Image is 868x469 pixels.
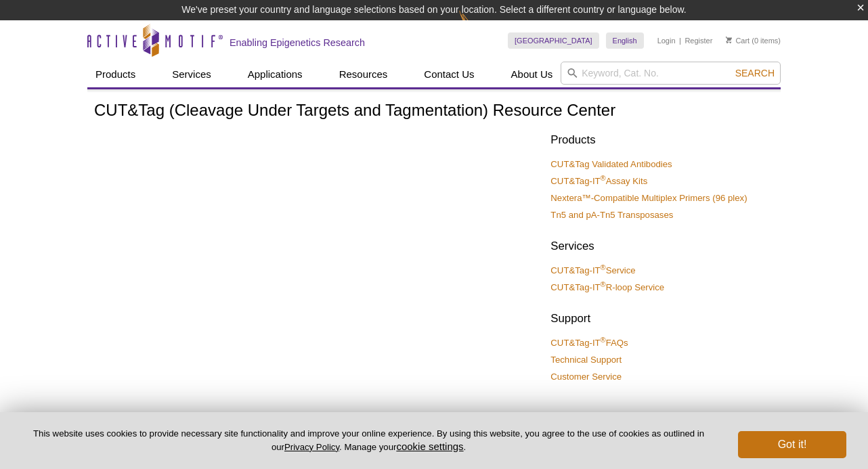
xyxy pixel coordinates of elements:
[601,280,606,288] sup: ®
[685,36,712,45] a: Register
[240,62,311,87] a: Applications
[164,62,219,87] a: Services
[550,175,647,187] a: CUT&Tag-IT®Assay Kits
[94,102,774,121] h1: CUT&Tag (Cleavage Under Targets and Tagmentation) Resource Center
[550,132,774,148] h2: Products
[550,354,622,366] a: Technical Support
[550,371,622,383] a: Customer Service
[87,62,144,87] a: Products
[679,32,681,49] li: |
[726,36,750,45] a: Cart
[550,311,774,327] h2: Support
[726,32,781,49] li: (0 items)
[416,62,482,87] a: Contact Us
[601,263,606,271] sup: ®
[94,129,540,380] iframe: [WEBINAR] Improved Chromatin Analysis with CUT&Tag Assays
[550,192,747,204] a: Nextera™-Compatible Multiplex Primers (96 plex)
[331,62,396,87] a: Resources
[550,282,664,294] a: CUT&Tag-IT®R-loop Service
[657,36,676,45] a: Login
[508,32,599,49] a: [GEOGRAPHIC_DATA]
[396,441,463,452] button: cookie settings
[503,62,561,87] a: About Us
[561,62,781,85] input: Keyword, Cat. No.
[550,265,635,277] a: CUT&Tag-IT®Service
[601,336,606,344] sup: ®
[606,32,644,49] a: English
[459,10,495,42] img: Change Here
[550,209,673,221] a: Tn5 and pA-Tn5 Transposases
[738,431,846,458] button: Got it!
[601,174,606,182] sup: ®
[735,68,775,79] span: Search
[726,37,732,43] img: Your Cart
[550,238,774,254] h2: Services
[731,67,779,79] button: Search
[550,337,628,349] a: CUT&Tag-IT®FAQs
[230,37,365,49] h2: Enabling Epigenetics Research
[550,158,672,171] a: CUT&Tag Validated Antibodies
[22,428,716,453] p: This website uses cookies to provide necessary site functionality and improve your online experie...
[284,442,339,452] a: Privacy Policy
